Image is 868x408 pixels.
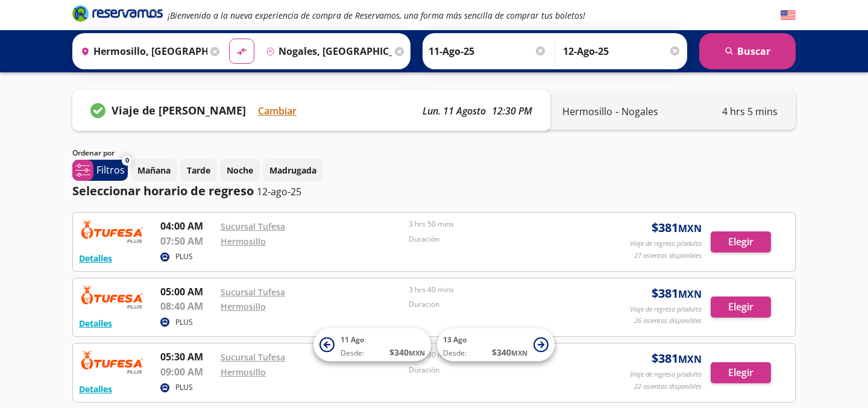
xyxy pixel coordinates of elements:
[160,299,215,313] p: 08:40 AM
[409,365,591,375] p: Duración
[76,36,207,66] input: Buscar Origen
[423,104,486,118] p: lun. 11 agosto
[443,348,467,359] span: Desde:
[168,10,585,21] em: ¡Bienvenido a la nueva experiencia de compra de Reservamos, una forma más sencilla de comprar tus...
[79,350,145,374] img: RESERVAMOS
[563,36,681,66] input: Opcional
[652,350,702,368] span: $ 381
[562,104,658,119] div: -
[112,102,246,119] p: Viaje de [PERSON_NAME]
[443,334,467,345] span: 13 Ago
[634,251,702,261] p: 27 asientos disponibles
[261,36,392,66] input: Buscar Destino
[652,219,702,237] span: $ 381
[389,346,425,359] span: $ 340
[175,382,193,393] p: PLUS
[429,36,547,66] input: Elegir Fecha
[437,328,555,362] button: 13 AgoDesde:$340MXN
[492,346,527,359] span: $ 340
[221,286,285,298] a: Sucursal Tufesa
[221,366,266,378] a: Hermosillo
[269,164,316,177] p: Madrugada
[125,155,129,166] span: 0
[511,348,527,357] small: MXN
[630,369,702,380] p: Viaje de regreso p/adulto
[160,219,215,233] p: 04:00 AM
[634,381,702,392] p: 22 asientos disponibles
[72,182,254,200] p: Seleccionar horario de regreso
[137,164,171,177] p: Mañana
[409,348,425,357] small: MXN
[175,317,193,328] p: PLUS
[131,158,177,182] button: Mañana
[96,163,125,177] p: Filtros
[781,8,796,23] button: English
[313,328,431,362] button: 11 AgoDesde:$340MXN
[562,104,612,119] p: Hermosillo
[79,252,112,265] button: Detalles
[634,316,702,326] p: 26 asientos disponibles
[221,221,285,232] a: Sucursal Tufesa
[341,334,364,345] span: 11 Ago
[263,158,323,182] button: Madrugada
[652,284,702,303] span: $ 381
[341,348,364,359] span: Desde:
[72,4,163,22] i: Brand Logo
[221,351,285,363] a: Sucursal Tufesa
[630,239,702,249] p: Viaje de regreso p/adulto
[180,158,217,182] button: Tarde
[711,297,771,318] button: Elegir
[678,353,702,366] small: MXN
[409,299,591,310] p: Duración
[409,219,591,230] p: 3 hrs 50 mins
[79,219,145,243] img: RESERVAMOS
[79,284,145,309] img: RESERVAMOS
[220,158,260,182] button: Noche
[409,284,591,295] p: 3 hrs 40 mins
[227,164,253,177] p: Noche
[79,317,112,330] button: Detalles
[160,234,215,248] p: 07:50 AM
[711,231,771,253] button: Elegir
[72,4,163,26] a: Brand Logo
[160,284,215,299] p: 05:00 AM
[160,350,215,364] p: 05:30 AM
[699,33,796,69] button: Buscar
[160,365,215,379] p: 09:00 AM
[187,164,210,177] p: Tarde
[722,104,778,119] p: 4 hrs 5 mins
[409,234,591,245] p: Duración
[258,104,297,118] button: Cambiar
[621,104,658,119] p: Nogales
[72,160,128,181] button: 0Filtros
[175,251,193,262] p: PLUS
[492,104,532,118] p: 12:30 PM
[221,236,266,247] a: Hermosillo
[678,287,702,301] small: MXN
[711,362,771,383] button: Elegir
[72,148,115,158] p: Ordenar por
[630,304,702,315] p: Viaje de regreso p/adulto
[678,222,702,235] small: MXN
[221,301,266,312] a: Hermosillo
[257,184,301,199] p: 12-ago-25
[79,383,112,395] button: Detalles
